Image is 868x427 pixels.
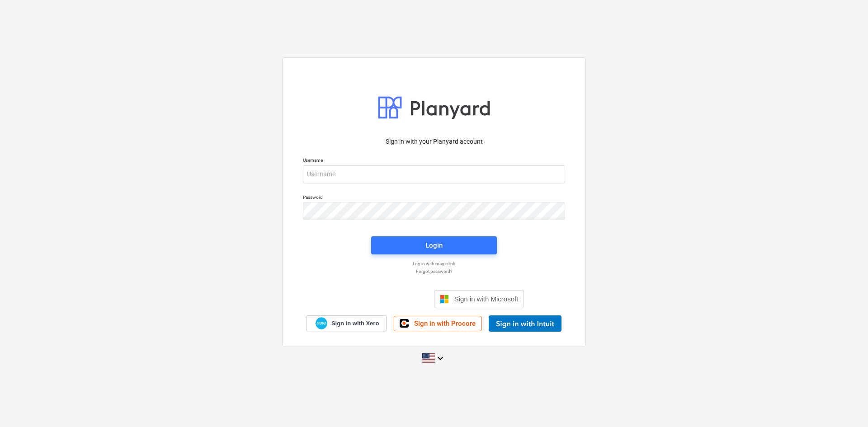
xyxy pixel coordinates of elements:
[303,137,565,146] p: Sign in with your Planyard account
[307,315,387,331] a: Sign in with Xero
[440,295,449,304] img: Microsoft logo
[394,316,481,331] a: Sign in with Procore
[298,261,570,267] a: Log in with magic link
[303,165,565,183] input: Username
[371,236,497,254] button: Login
[331,319,379,328] span: Sign in with Xero
[435,353,446,364] i: keyboard_arrow_down
[303,194,565,202] p: Password
[425,239,443,251] div: Login
[454,295,519,303] span: Sign in with Microsoft
[316,317,327,329] img: Xero logo
[340,289,431,309] iframe: Sign in with Google Button
[298,268,570,274] a: Forgot password?
[823,384,868,427] iframe: Chat Widget
[414,319,476,328] span: Sign in with Procore
[303,157,565,165] p: Username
